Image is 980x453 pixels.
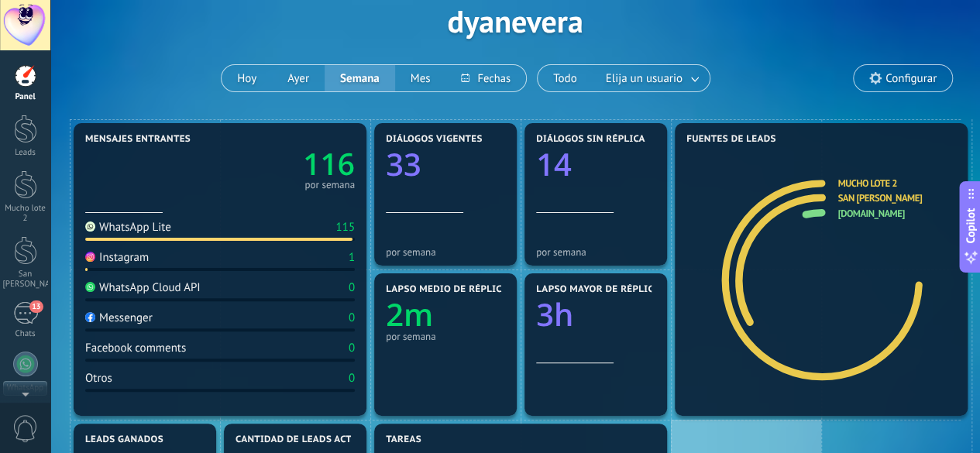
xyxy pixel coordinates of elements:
button: Semana [325,65,395,91]
button: Elija un usuario [593,65,710,91]
div: Leads [3,148,48,158]
div: Panel [3,92,48,102]
span: Diálogos sin réplica [536,134,645,145]
a: San [PERSON_NAME] [837,192,922,204]
div: 0 [349,341,355,355]
text: 2m [386,293,433,335]
span: Configurar [885,72,937,85]
img: Instagram [85,252,95,262]
div: 1 [349,250,355,265]
div: por semana [536,246,655,258]
span: Copilot [963,208,978,243]
div: 115 [335,220,355,235]
a: 116 [220,143,355,184]
div: por semana [386,331,505,342]
span: Tareas [386,434,421,445]
div: 0 [349,371,355,386]
a: [DOMAIN_NAME] [837,207,904,219]
span: Lapso mayor de réplica [536,284,659,295]
span: Leads ganados [85,434,163,445]
div: Instagram [85,250,149,265]
div: Otros [85,371,112,386]
span: Fuentes de leads [686,134,776,145]
div: Chats [3,329,48,339]
a: 3h [536,293,655,335]
button: Hoy [222,65,272,91]
text: 33 [386,142,421,185]
div: por semana [304,181,355,189]
div: WhatsApp Lite [85,220,171,235]
button: Todo [538,65,593,91]
div: San [PERSON_NAME] [3,269,48,290]
span: Mensajes entrantes [85,134,191,145]
div: 0 [349,280,355,295]
span: Elija un usuario [603,68,686,89]
div: 0 [349,311,355,325]
div: WhatsApp Cloud API [85,280,201,295]
text: 14 [536,142,572,185]
span: Cantidad de leads activos [236,434,374,445]
div: por semana [386,246,505,258]
text: 116 [303,143,355,184]
a: Mucho lote 2 [837,177,896,189]
div: Messenger [85,311,153,325]
span: Diálogos vigentes [386,134,483,145]
span: 13 [29,300,43,313]
div: Mucho lote 2 [3,204,48,224]
span: Lapso medio de réplica [386,284,508,295]
text: 3h [536,293,573,335]
img: WhatsApp Lite [85,221,95,232]
div: Facebook comments [85,341,186,355]
button: Mes [395,65,446,91]
button: Fechas [445,65,525,91]
img: WhatsApp Cloud API [85,282,95,292]
img: Messenger [85,312,95,322]
button: Ayer [272,65,325,91]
